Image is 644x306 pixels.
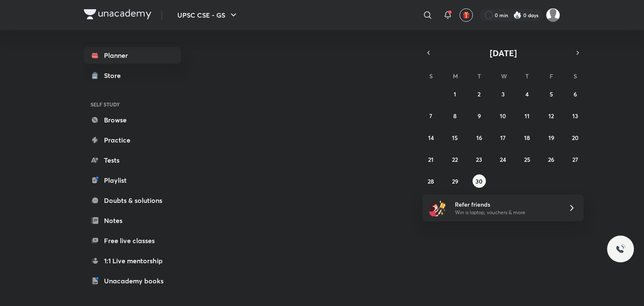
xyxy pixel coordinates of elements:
[546,8,560,22] img: SP
[452,156,458,163] abbr: September 22, 2025
[473,109,486,122] button: September 9, 2025
[478,72,481,80] abbr: Tuesday
[84,9,151,19] img: Company Logo
[476,156,482,163] abbr: September 23, 2025
[84,132,181,148] a: Practice
[429,200,446,216] img: referral
[424,174,438,188] button: September 28, 2025
[572,112,578,120] abbr: September 13, 2025
[429,112,432,120] abbr: September 7, 2025
[548,112,554,120] abbr: September 12, 2025
[496,131,510,144] button: September 17, 2025
[520,87,534,101] button: September 4, 2025
[434,47,572,59] button: [DATE]
[500,156,506,163] abbr: September 24, 2025
[550,90,553,98] abbr: September 5, 2025
[550,72,553,80] abbr: Friday
[462,11,470,19] img: avatar
[454,90,456,98] abbr: September 1, 2025
[84,172,181,189] a: Playlist
[525,72,529,80] abbr: Thursday
[476,134,482,142] abbr: September 16, 2025
[574,90,577,98] abbr: September 6, 2025
[84,47,181,64] a: Planner
[545,153,558,166] button: September 26, 2025
[428,156,434,163] abbr: September 21, 2025
[84,252,181,269] a: 1:1 Live mentorship
[500,134,506,142] abbr: September 17, 2025
[473,153,486,166] button: September 23, 2025
[513,11,522,19] img: streak
[525,112,530,120] abbr: September 11, 2025
[448,174,462,188] button: September 29, 2025
[424,109,438,122] button: September 7, 2025
[475,177,483,185] abbr: September 30, 2025
[473,174,486,188] button: September 30, 2025
[496,109,510,122] button: September 10, 2025
[428,177,434,185] abbr: September 28, 2025
[172,7,244,23] button: UPSC CSE - GS
[501,72,507,80] abbr: Wednesday
[524,134,530,142] abbr: September 18, 2025
[455,200,558,209] h6: Refer friends
[569,87,582,101] button: September 6, 2025
[452,134,458,142] abbr: September 15, 2025
[84,212,181,229] a: Notes
[548,134,554,142] abbr: September 19, 2025
[545,87,558,101] button: September 5, 2025
[424,153,438,166] button: September 21, 2025
[569,131,582,144] button: September 20, 2025
[525,90,529,98] abbr: September 4, 2025
[572,134,579,142] abbr: September 20, 2025
[572,156,578,163] abbr: September 27, 2025
[501,90,505,98] abbr: September 3, 2025
[448,109,462,122] button: September 8, 2025
[453,72,458,80] abbr: Monday
[104,70,126,80] div: Store
[496,87,510,101] button: September 3, 2025
[473,131,486,144] button: September 16, 2025
[520,109,534,122] button: September 11, 2025
[569,109,582,122] button: September 13, 2025
[490,47,517,59] span: [DATE]
[520,153,534,166] button: September 25, 2025
[478,112,481,120] abbr: September 9, 2025
[545,131,558,144] button: September 19, 2025
[448,153,462,166] button: September 22, 2025
[429,72,433,80] abbr: Sunday
[452,177,458,185] abbr: September 29, 2025
[84,272,181,289] a: Unacademy books
[453,112,457,120] abbr: September 8, 2025
[448,131,462,144] button: September 15, 2025
[574,72,577,80] abbr: Saturday
[424,131,438,144] button: September 14, 2025
[569,153,582,166] button: September 27, 2025
[84,9,151,21] a: Company Logo
[448,87,462,101] button: September 1, 2025
[84,192,181,209] a: Doubts & solutions
[84,112,181,128] a: Browse
[473,87,486,101] button: September 2, 2025
[428,134,434,142] abbr: September 14, 2025
[84,67,181,84] a: Store
[520,131,534,144] button: September 18, 2025
[84,152,181,169] a: Tests
[84,97,181,112] h6: SELF STUDY
[500,112,506,120] abbr: September 10, 2025
[84,232,181,249] a: Free live classes
[545,109,558,122] button: September 12, 2025
[478,90,480,98] abbr: September 2, 2025
[615,244,626,254] img: ttu
[548,156,554,163] abbr: September 26, 2025
[496,153,510,166] button: September 24, 2025
[455,209,558,216] p: Win a laptop, vouchers & more
[524,156,530,163] abbr: September 25, 2025
[460,8,473,22] button: avatar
